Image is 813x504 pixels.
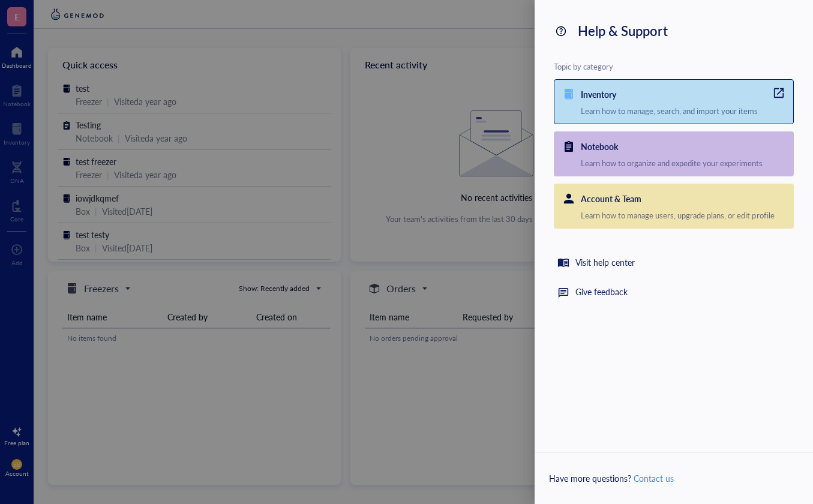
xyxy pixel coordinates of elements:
[554,61,794,72] div: Topic by category
[581,192,641,205] div: Account & Team
[554,79,794,124] a: InventoryLearn how to manage, search, and import your items
[581,158,793,169] div: Learn how to organize and expedite your experiments
[634,472,674,484] a: Contact us
[578,19,668,42] div: Help & Support
[581,88,616,101] div: Inventory
[575,256,635,270] div: Visit help center
[581,106,793,116] div: Learn how to manage, search, and import your items
[554,248,794,277] a: Visit help center
[575,285,628,299] div: Give feedback
[549,472,799,485] div: Have more questions?
[581,210,793,221] div: Learn how to manage users, upgrade plans, or edit profile
[554,184,794,229] a: Account & TeamLearn how to manage users, upgrade plans, or edit profile
[581,140,618,153] div: Notebook
[554,131,794,176] a: NotebookLearn how to organize and expedite your experiments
